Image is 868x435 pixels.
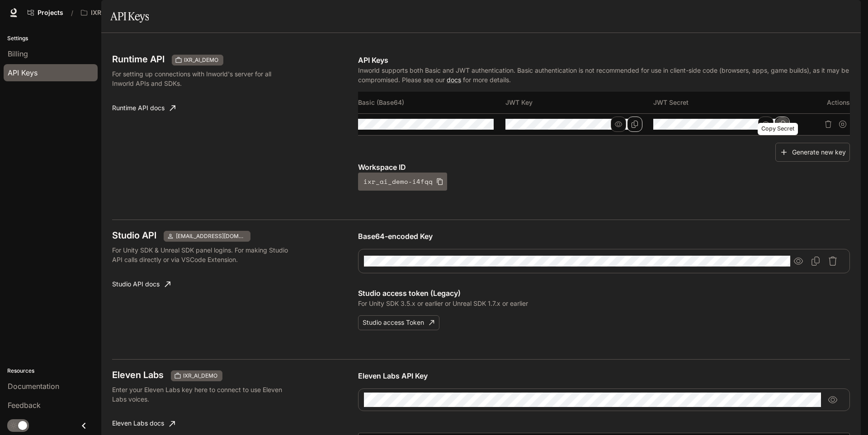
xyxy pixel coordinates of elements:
[358,288,850,299] p: Studio access token (Legacy)
[112,385,291,404] p: Enter your Eleven Labs key here to connect to use Eleven Labs voices.
[180,56,222,64] span: IXR_AI_DEMO
[358,55,850,65] p: API Keys
[91,9,133,17] p: IXR_AI_DEMO
[505,92,653,113] th: JWT Key
[77,4,147,22] button: Open workspace menu
[67,8,77,18] div: /
[358,299,850,308] p: For Unity SDK 3.5.x or earlier or Unreal SDK 1.7.x or earlier
[38,9,63,17] span: Projects
[112,245,291,264] p: For Unity SDK & Unreal SDK panel logins. For making Studio API calls directly or via VSCode Exten...
[164,231,250,242] div: This key applies to current user accounts
[653,92,801,113] th: JWT Secret
[358,162,850,173] p: Workspace ID
[807,253,824,269] button: Copy Base64-encoded Key
[627,117,642,132] button: Copy Key
[112,69,291,88] p: For setting up connections with Inworld's server for all Inworld APIs and SDKs.
[358,92,505,113] th: Basic (Base64)
[358,231,850,242] p: Base64-encoded Key
[110,7,149,25] h1: API Keys
[758,123,798,135] div: Copy Secret
[358,173,447,191] button: ixr_ai_demo-i4fqq
[24,4,67,22] a: Go to projects
[801,92,850,113] th: Actions
[171,370,222,381] div: This key will apply to your current workspace only
[112,55,165,64] h3: Runtime API
[821,117,835,131] button: Delete API key
[108,415,179,433] a: Eleven Labs docs
[358,315,439,330] button: Studio access Token
[775,143,850,162] button: Generate new key
[358,370,850,381] p: Eleven Labs API Key
[774,117,790,132] button: Copy Secret
[108,99,179,117] a: Runtime API docs
[172,232,249,240] span: [EMAIL_ADDRESS][DOMAIN_NAME]
[358,65,850,84] p: Inworld supports both Basic and JWT authentication. Basic authentication is not recommended for u...
[172,55,223,65] div: These keys will apply to your current workspace only
[835,117,850,131] button: Suspend API key
[447,76,461,84] a: docs
[112,370,164,379] h3: Eleven Labs
[112,231,156,240] h3: Studio API
[108,275,174,293] a: Studio API docs
[179,372,221,380] span: IXR_AI_DEMO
